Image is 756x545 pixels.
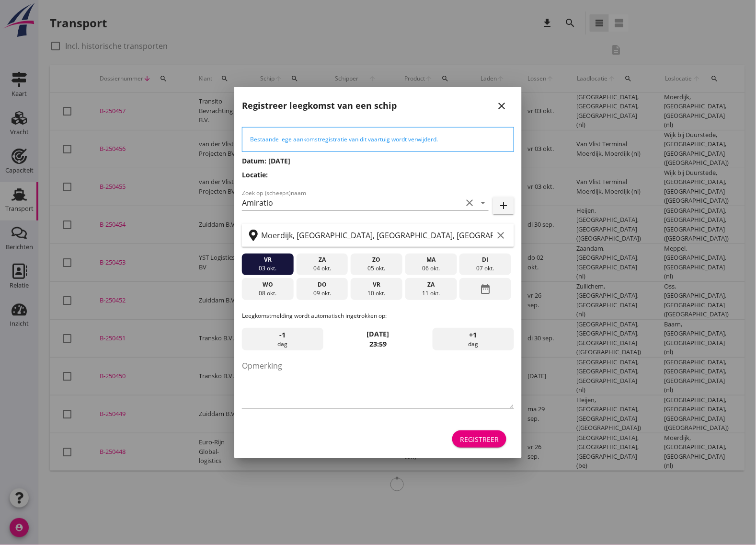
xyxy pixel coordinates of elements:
[477,197,489,209] i: arrow_drop_down
[298,280,345,289] div: do
[242,358,514,408] textarea: Opmerking
[244,289,291,298] div: 08 okt.
[250,135,506,144] div: Bestaande lege aankomstregistratie van dit vaartuig wordt verwijderd.
[242,170,514,180] h3: Locatie:
[408,289,455,298] div: 11 okt.
[462,255,509,264] div: di
[244,264,291,273] div: 03 okt.
[298,255,345,264] div: za
[261,228,493,243] input: Zoek op terminal of plaats
[433,328,514,351] div: dag
[353,264,400,273] div: 05 okt.
[280,330,286,340] span: -1
[367,329,389,338] strong: [DATE]
[452,430,506,448] button: Registreer
[298,264,345,273] div: 04 okt.
[242,312,514,320] p: Leegkomstmelding wordt automatisch ingetrokken op:
[353,280,400,289] div: vr
[408,264,455,273] div: 06 okt.
[480,280,491,298] i: date_range
[369,339,387,348] strong: 23:59
[353,255,400,264] div: zo
[498,200,509,211] i: add
[462,264,509,273] div: 07 okt.
[495,230,506,241] i: clear
[464,197,475,209] i: clear
[353,289,400,298] div: 10 okt.
[242,328,323,351] div: dag
[244,280,291,289] div: wo
[460,434,499,444] div: Registreer
[496,100,507,112] i: close
[470,330,477,340] span: +1
[408,280,455,289] div: za
[298,289,345,298] div: 09 okt.
[242,99,397,112] h2: Registreer leegkomst van een schip
[242,156,514,166] h3: Datum: [DATE]
[244,255,291,264] div: vr
[408,255,455,264] div: ma
[242,195,462,210] input: Zoek op (scheeps)naam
